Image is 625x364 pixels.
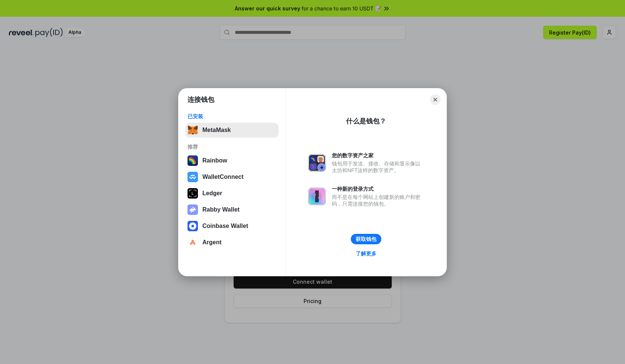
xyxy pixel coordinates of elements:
[202,190,222,197] div: Ledger
[202,127,231,133] div: MetaMask
[351,249,381,258] a: 了解更多
[187,95,214,104] h1: 连接钱包
[185,202,279,217] button: Rabby Wallet
[185,219,279,233] button: Coinbase Wallet
[308,154,326,172] img: svg+xml,%3Csvg%20xmlns%3D%22http%3A%2F%2Fwww.w3.org%2F2000%2Fsvg%22%20fill%3D%22none%22%20viewBox...
[187,204,198,215] img: svg+xml,%3Csvg%20xmlns%3D%22http%3A%2F%2Fwww.w3.org%2F2000%2Fsvg%22%20fill%3D%22none%22%20viewBox...
[187,172,198,182] img: svg+xml,%3Csvg%20width%3D%2228%22%20height%3D%2228%22%20viewBox%3D%220%200%2028%2028%22%20fill%3D...
[187,155,198,166] img: svg+xml,%3Csvg%20width%3D%22120%22%20height%3D%22120%22%20viewBox%3D%220%200%20120%20120%22%20fil...
[332,152,424,159] div: 您的数字资产之家
[332,186,424,192] div: 一种新的登录方式
[308,187,326,205] img: svg+xml,%3Csvg%20xmlns%3D%22http%3A%2F%2Fwww.w3.org%2F2000%2Fsvg%22%20fill%3D%22none%22%20viewBox...
[187,237,198,248] img: svg+xml,%3Csvg%20width%3D%2228%22%20height%3D%2228%22%20viewBox%3D%220%200%2028%2028%22%20fill%3D...
[185,235,279,250] button: Argent
[187,113,276,120] div: 已安装
[187,144,276,150] div: 推荐
[430,94,440,105] button: Close
[202,206,240,213] div: Rabby Wallet
[202,223,248,229] div: Coinbase Wallet
[332,194,424,207] div: 而不是在每个网站上创建新的账户和密码，只需连接您的钱包。
[185,186,279,201] button: Ledger
[346,117,386,126] div: 什么是钱包？
[185,123,279,138] button: MetaMask
[185,153,279,168] button: Rainbow
[202,239,222,246] div: Argent
[202,157,227,164] div: Rainbow
[351,234,381,244] button: 获取钱包
[187,188,198,199] img: svg+xml,%3Csvg%20xmlns%3D%22http%3A%2F%2Fwww.w3.org%2F2000%2Fsvg%22%20width%3D%2228%22%20height%3...
[187,221,198,231] img: svg+xml,%3Csvg%20width%3D%2228%22%20height%3D%2228%22%20viewBox%3D%220%200%2028%2028%22%20fill%3D...
[202,174,244,180] div: WalletConnect
[332,160,424,174] div: 钱包用于发送、接收、存储和显示像以太坊和NFT这样的数字资产。
[187,125,198,135] img: svg+xml,%3Csvg%20fill%3D%22none%22%20height%3D%2233%22%20viewBox%3D%220%200%2035%2033%22%20width%...
[356,236,376,242] div: 获取钱包
[185,170,279,184] button: WalletConnect
[356,250,376,257] div: 了解更多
